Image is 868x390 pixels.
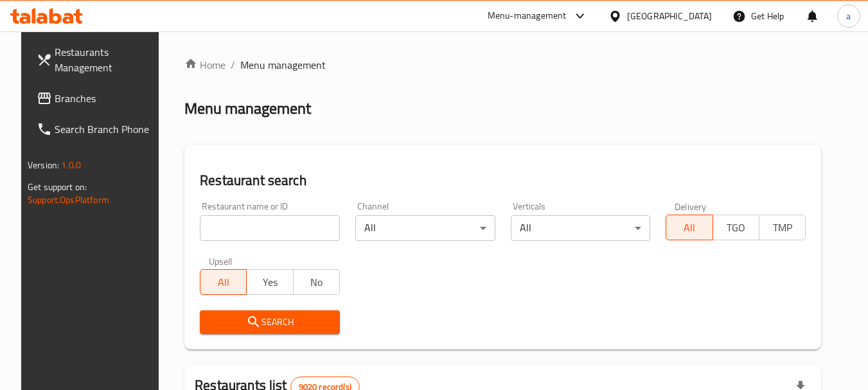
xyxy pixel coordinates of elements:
[246,269,293,295] button: Yes
[26,83,166,114] a: Branches
[231,57,235,73] li: /
[55,44,156,75] span: Restaurants Management
[200,215,340,241] input: Search for restaurant name or ID..
[200,171,806,190] h2: Restaurant search
[55,121,156,137] span: Search Branch Phone
[61,157,81,173] span: 1.0.0
[55,91,156,106] span: Branches
[26,37,166,83] a: Restaurants Management
[28,157,59,173] span: Version:
[28,191,109,208] a: Support.OpsPlatform
[240,57,326,73] span: Menu management
[200,269,247,295] button: All
[765,218,801,237] span: TMP
[671,218,707,237] span: All
[355,215,495,241] div: All
[846,9,851,23] span: a
[206,273,242,292] span: All
[511,215,651,241] div: All
[627,9,712,23] div: [GEOGRAPHIC_DATA]
[252,273,288,292] span: Yes
[26,114,166,145] a: Search Branch Phone
[200,310,340,334] button: Search
[184,57,226,73] a: Home
[184,57,821,73] nav: breadcrumb
[666,215,713,240] button: All
[675,202,707,211] label: Delivery
[759,215,806,240] button: TMP
[718,218,754,237] span: TGO
[713,215,759,240] button: TGO
[28,179,87,195] span: Get support on:
[293,269,340,295] button: No
[209,256,233,265] label: Upsell
[299,273,335,292] span: No
[488,8,567,24] div: Menu-management
[210,314,330,330] span: Search
[184,98,311,119] h2: Menu management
